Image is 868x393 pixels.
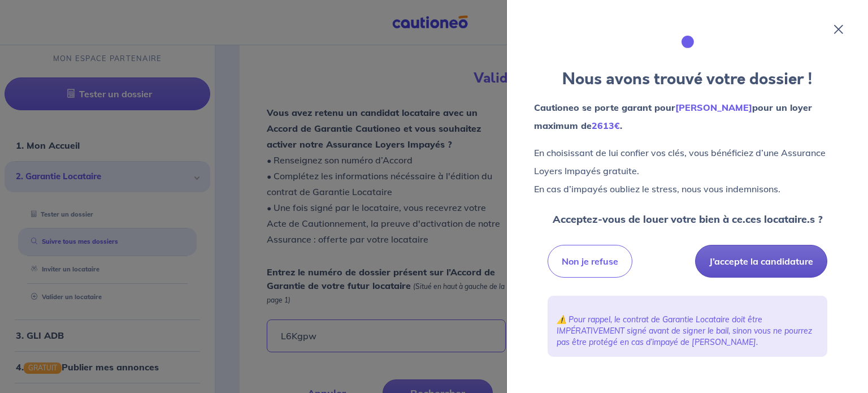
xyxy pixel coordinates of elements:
[534,144,841,198] p: En choisissant de lui confier vos clés, vous bénéficiez d’une Assurance Loyers Impayés gratuite. ...
[592,120,620,131] em: 2613€
[534,102,812,131] strong: Cautioneo se porte garant pour pour un loyer maximum de .
[553,213,823,226] strong: Acceptez-vous de louer votre bien à ce.ces locataire.s ?
[675,102,752,113] em: [PERSON_NAME]
[562,68,813,90] strong: Nous avons trouvé votre dossier !
[665,19,710,64] img: illu_folder.svg
[557,314,818,348] p: ⚠️ Pour rappel, le contrat de Garantie Locataire doit être IMPÉRATIVEMENT signé avant de signer l...
[548,245,632,278] button: Non je refuse
[695,245,827,278] button: J’accepte la candidature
